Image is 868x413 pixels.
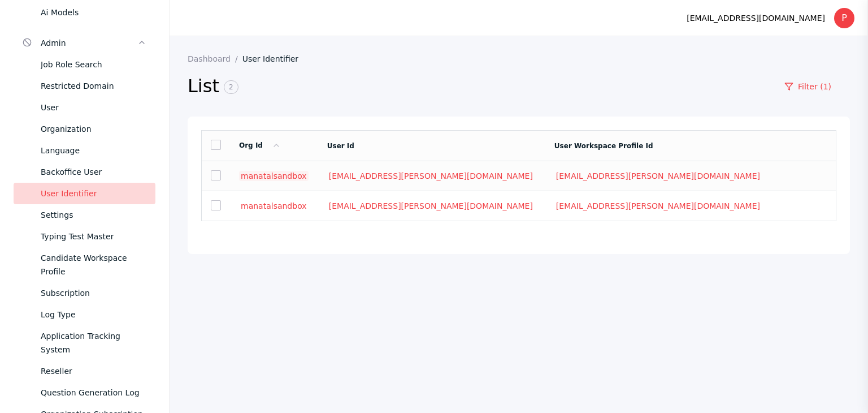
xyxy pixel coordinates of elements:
a: User [14,97,155,118]
h2: List [188,75,766,98]
a: [EMAIL_ADDRESS][PERSON_NAME][DOMAIN_NAME] [554,201,762,211]
a: manatalsandbox [239,201,309,211]
div: Log Type [41,308,146,321]
a: Dashboard [188,54,242,63]
div: Settings [41,208,146,222]
a: Log Type [14,304,155,325]
div: User Identifier [41,187,146,200]
a: User Identifier [14,183,155,204]
a: User Id [327,142,354,150]
a: Reseller [14,360,155,382]
a: [EMAIL_ADDRESS][PERSON_NAME][DOMAIN_NAME] [327,201,535,211]
a: User Workspace Profile Id [554,142,653,150]
div: Organization [41,122,146,136]
div: Subscription [41,286,146,300]
div: Backoffice User [41,165,146,179]
a: manatalsandbox [239,171,309,181]
a: Application Tracking System [14,325,155,360]
div: Typing Test Master [41,230,146,243]
div: Question Generation Log [41,386,146,399]
a: [EMAIL_ADDRESS][PERSON_NAME][DOMAIN_NAME] [554,171,762,181]
div: Ai Models [41,6,146,19]
div: User [41,101,146,114]
a: User Identifier [242,54,307,63]
div: Language [41,144,146,157]
div: Candidate Workspace Profile [41,251,146,278]
div: Restricted Domain [41,79,146,93]
a: Restricted Domain [14,75,155,97]
span: 2 [224,80,238,94]
a: Filter (1) [766,77,850,96]
div: Reseller [41,364,146,378]
a: Question Generation Log [14,382,155,403]
a: Candidate Workspace Profile [14,247,155,282]
a: Subscription [14,282,155,304]
div: Job Role Search [41,58,146,71]
a: Backoffice User [14,161,155,183]
div: [EMAIL_ADDRESS][DOMAIN_NAME] [687,11,825,25]
div: P [834,8,854,28]
div: Application Tracking System [41,329,146,356]
a: [EMAIL_ADDRESS][PERSON_NAME][DOMAIN_NAME] [327,171,535,181]
a: Job Role Search [14,54,155,75]
a: Organization [14,118,155,140]
a: Typing Test Master [14,226,155,247]
a: Settings [14,204,155,226]
a: Org Id [239,141,281,149]
a: Ai Models [14,2,155,23]
div: Admin [41,36,137,50]
a: Language [14,140,155,161]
